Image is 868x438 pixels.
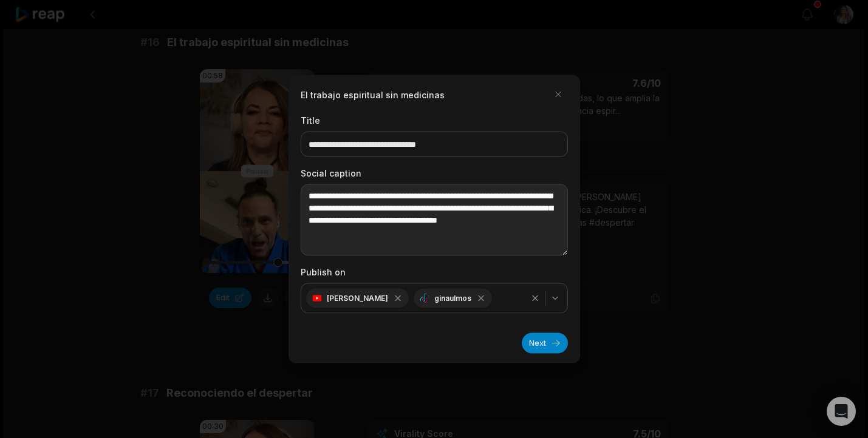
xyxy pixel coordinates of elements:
h2: El trabajo espiritual sin medicinas [301,88,445,101]
div: [PERSON_NAME] [306,289,409,308]
label: Social caption [301,167,568,180]
label: Publish on [301,266,568,278]
label: Title [301,114,568,127]
button: Next [522,333,568,354]
div: ginaulmos [414,289,492,308]
button: [PERSON_NAME]ginaulmos [301,283,568,314]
